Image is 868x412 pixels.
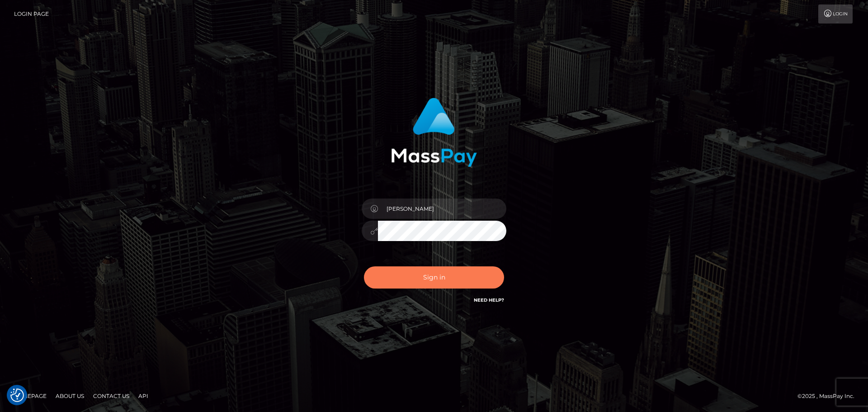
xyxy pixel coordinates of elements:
a: API [135,389,152,403]
a: Login [818,5,853,24]
a: Contact Us [90,389,133,403]
a: About Us [52,389,88,403]
img: MassPay Login [391,98,477,167]
input: Username... [378,199,506,219]
button: Sign in [364,266,504,289]
div: © 2025 , MassPay Inc. [797,391,861,401]
img: Revisit consent button [10,388,24,402]
button: Consent Preferences [10,388,24,402]
a: Need Help? [474,297,504,303]
a: Homepage [10,389,50,403]
a: Login Page [14,5,49,24]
